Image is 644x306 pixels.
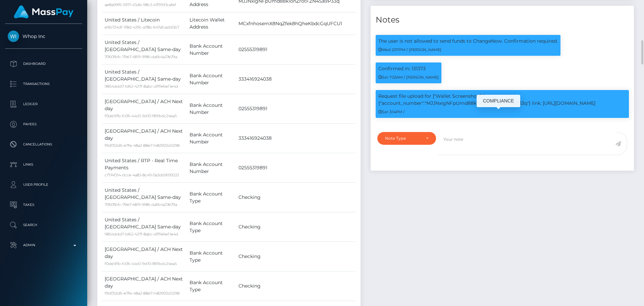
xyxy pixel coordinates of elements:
img: MassPay Logo [14,5,73,18]
td: 02555319891 [236,153,356,183]
p: Confirmed in: 131373 [378,65,439,72]
a: Links [5,156,82,173]
p: Dashboard [8,59,79,69]
a: Ledger [5,96,82,113]
td: [GEOGRAPHIC_DATA] / ACH Next day [102,271,187,301]
p: User Profile [8,180,79,190]
td: MCxfnhosemX8NqZfek8hQheKbdcGqUFCU1 [236,12,356,35]
small: 7060fbfc-79e7-4819-9f86-dafb4a37e79a [105,54,177,59]
small: c7174034-dcce-4a83-8c49-0a3dd1699222 [105,173,179,177]
button: Note Type [377,132,436,145]
p: Admin [8,240,79,250]
a: Dashboard [5,55,82,72]
p: Search [8,220,79,230]
p: Taxes [8,200,79,210]
td: Bank Account Type [187,212,236,242]
td: United States / RTP - Real Time Payments [102,153,187,183]
td: Bank Account Number [187,124,236,153]
td: Bank Account Type [187,242,236,271]
small: f0de5ffb-fc06-44d3-9d10-f81fbdc24ea5 [105,114,177,118]
small: Sat 3:14PM / [378,110,405,114]
td: Litecoin Wallet Address [187,12,236,35]
td: Bank Account Number [187,153,236,183]
td: 333416924038 [236,64,356,94]
small: Wed 2:07PM / [PERSON_NAME] [378,47,441,52]
a: Admin [5,237,82,254]
td: Checking [236,212,356,242]
a: Taxes [5,196,82,213]
p: Payees [8,119,79,129]
a: Transactions [5,76,82,92]
h4: Notes [376,14,629,26]
td: Bank Account Number [187,94,236,124]
p: Links [8,160,79,170]
small: f0de5ffb-fc06-44d3-9d10-f81fbdc24ea5 [105,261,177,266]
td: Checking [236,271,356,301]
small: ae8a99f6-5971-45db-98c3-41f9593cafef [105,2,176,7]
td: [GEOGRAPHIC_DATA] / ACH Next day [102,124,187,153]
td: Bank Account Type [187,271,236,301]
a: Cancellations [5,136,82,153]
td: United States / [GEOGRAPHIC_DATA] Same-day [102,64,187,94]
p: Transactions [8,79,79,89]
small: 7060fbfc-79e7-4819-9f86-dafb4a37e79a [105,202,177,207]
td: United States / [GEOGRAPHIC_DATA] Same-day [102,183,187,212]
small: 9854ddd7-1d62-427f-8abc-dfffe6ef1e4d [105,84,178,89]
td: 333416924038 [236,124,356,153]
td: United States / Litecoin [102,12,187,35]
td: Bank Account Number [187,35,236,64]
span: Whop Inc [5,33,82,39]
td: Checking [236,242,356,271]
td: United States / [GEOGRAPHIC_DATA] Same-day [102,35,187,64]
td: Bank Account Type [187,183,236,212]
div: Note Type [385,136,421,141]
small: f9d052d6-e7fe-48a2-88e7-1482902d3298 [105,291,179,296]
img: Whop Inc [8,31,19,42]
td: United States / [GEOGRAPHIC_DATA] Same-day [102,212,187,242]
a: Payees [5,116,82,133]
small: 9854ddd7-1d62-427f-8abc-dfffe6ef1e4d [105,232,178,236]
p: Cancellations [8,139,79,149]
small: f9d052d6-e7fe-48a2-88e7-1482902d3298 [105,143,179,148]
td: Bank Account Number [187,64,236,94]
small: e9b724df-1f8d-429c-a78b-647afcadd5b7 [105,25,179,30]
p: The user is not allowed to send funds to ChangeNow. Confirmation required. [378,38,558,45]
small: Sat 7:55AM / [PERSON_NAME] [378,75,439,80]
p: Ledger [8,99,79,109]
td: [GEOGRAPHIC_DATA] / ACH Next day [102,94,187,124]
a: Search [5,217,82,233]
td: [GEOGRAPHIC_DATA] / ACH Next day [102,242,187,271]
td: 02555319891 [236,94,356,124]
td: 02555319891 [236,35,356,64]
a: User Profile [5,176,82,193]
div: COMPLIANCE [477,95,520,107]
p: Request file upload for ["Wallet Screenshot"] / {"account_number":"MJJNxigNFpUmd88k1onZrotFZN4Sa9... [378,93,626,107]
td: Checking [236,183,356,212]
